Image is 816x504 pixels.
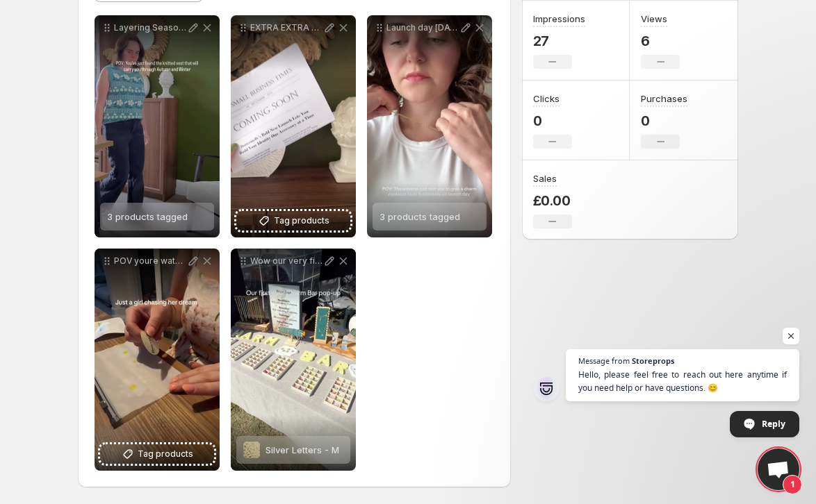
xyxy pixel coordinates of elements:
[578,357,630,364] span: Message from
[114,255,186,267] p: POV youre watching me start my business business justagirl buttermelle
[641,112,687,129] p: 0
[95,15,220,237] div: Layering Season Unlocked Actually obsessed with this knitted vest from kiteclothing AW25 collecti...
[632,357,674,364] span: Storeprops
[274,214,329,228] span: Tag products
[533,192,572,209] p: £0.00
[758,448,799,490] a: Open chat
[783,475,802,494] span: 1
[114,22,186,33] p: Layering Season Unlocked Actually obsessed with this knitted vest from kiteclothing AW25 collecti...
[367,15,492,237] div: Launch day [DATE]3 products tagged
[100,444,214,464] button: Tag products
[533,12,585,26] h3: Impressions
[243,442,259,458] img: Silver Letters - M
[641,92,687,106] h3: Purchases
[762,412,785,436] span: Reply
[231,249,356,471] div: Wow our very first Buttermelle Charm Bar pop-up was pure magic Thank you to everyone who came by ...
[250,22,323,33] p: EXTRA EXTRA Read all about it Something charmable is coming soon Whos excited thecharmbar butterm...
[231,15,356,237] div: EXTRA EXTRA Read all about it Something charmable is coming soon Whos excited thecharmbar butterm...
[641,33,680,49] p: 6
[533,33,585,49] p: 27
[533,171,557,185] h3: Sales
[578,368,787,394] span: Hello, please feel free to reach out here anytime if you need help or have questions. 😊
[533,112,572,129] p: 0
[386,22,459,33] p: Launch day [DATE]
[250,255,323,267] p: Wow our very first Buttermelle Charm Bar pop-up was pure magic Thank you to everyone who came by ...
[533,92,560,106] h3: Clicks
[95,249,220,471] div: POV youre watching me start my business business justagirl buttermelleTag products
[641,12,667,26] h3: Views
[236,211,350,230] button: Tag products
[266,444,339,455] span: Silver Letters - M
[380,211,460,222] span: 3 products tagged
[138,447,193,461] span: Tag products
[107,211,188,222] span: 3 products tagged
